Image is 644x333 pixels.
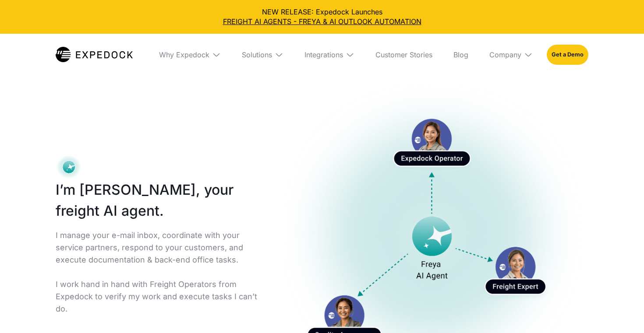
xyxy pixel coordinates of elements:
[56,179,262,221] h1: I’m [PERSON_NAME], your freight AI agent.
[547,45,588,65] a: Get a Demo
[297,34,361,76] div: Integrations
[242,50,272,59] div: Solutions
[7,17,637,26] a: FREIGHT AI AGENTS - FREYA & AI OUTLOOK AUTOMATION
[482,34,540,76] div: Company
[235,34,290,76] div: Solutions
[489,50,521,59] div: Company
[446,34,475,76] a: Blog
[7,7,637,27] div: NEW RELEASE: Expedock Launches
[368,34,439,76] a: Customer Stories
[304,50,343,59] div: Integrations
[152,34,228,76] div: Why Expedock
[56,229,262,315] p: I manage your e-mail inbox, coordinate with your service partners, respond to your customers, and...
[159,50,209,59] div: Why Expedock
